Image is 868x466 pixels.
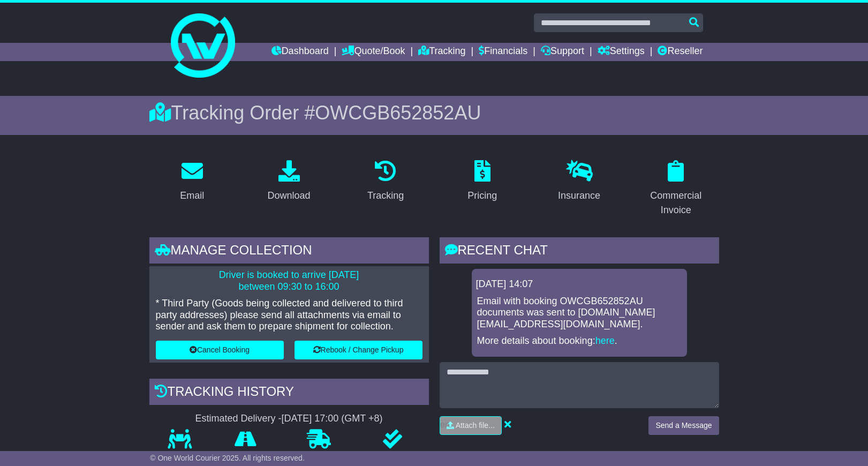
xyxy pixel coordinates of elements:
a: Settings [598,43,645,61]
div: Tracking [367,189,404,203]
a: Pricing [461,156,504,207]
div: [DATE] 17:00 (GMT +8) [282,413,383,425]
span: © One World Courier 2025. All rights reserved. [150,454,305,462]
p: Driver is booked to arrive [DATE] between 09:30 to 16:00 [156,269,422,292]
div: [DATE] 14:07 [476,279,683,290]
div: Tracking Order # [149,101,719,124]
button: Send a Message [648,416,719,435]
div: Email [180,189,204,203]
a: Commercial Invoice [633,156,719,221]
div: Tracking history [149,379,429,408]
button: Rebook / Change Pickup [295,341,422,359]
div: Pricing [467,189,497,203]
div: Manage collection [149,237,429,266]
div: Download [267,189,310,203]
div: Commercial Invoice [640,189,712,217]
a: Reseller [658,43,703,61]
a: Quote/Book [342,43,405,61]
div: Estimated Delivery - [149,413,429,425]
button: Cancel Booking [156,341,284,359]
a: Financials [479,43,527,61]
a: Tracking [418,43,465,61]
p: More details about booking: . [477,335,682,347]
a: Support [541,43,584,61]
div: RECENT CHAT [440,237,719,266]
div: Insurance [558,189,600,203]
a: Tracking [360,156,411,207]
a: Email [173,156,211,207]
a: here [595,335,615,346]
a: Download [260,156,317,207]
a: Dashboard [271,43,329,61]
a: Insurance [551,156,607,207]
p: Email with booking OWCGB652852AU documents was sent to [DOMAIN_NAME][EMAIL_ADDRESS][DOMAIN_NAME]. [477,296,682,330]
p: * Third Party (Goods being collected and delivered to third party addresses) please send all atta... [156,298,422,333]
span: OWCGB652852AU [315,102,481,124]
